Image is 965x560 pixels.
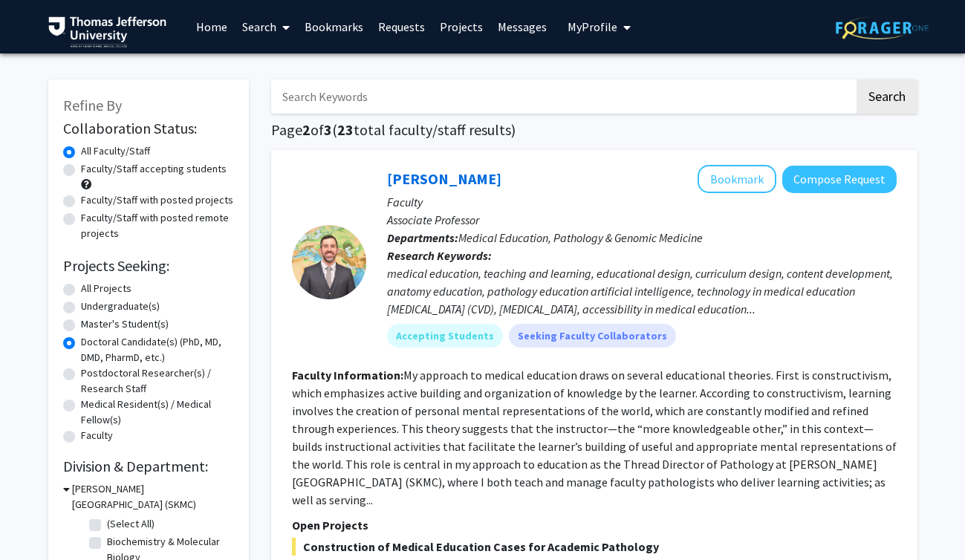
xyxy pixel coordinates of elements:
label: Undergraduate(s) [81,299,160,314]
label: Faculty [81,428,113,443]
input: Search Keywords [271,79,854,114]
h2: Projects Seeking: [63,257,234,275]
label: Doctoral Candidate(s) (PhD, MD, DMD, PharmD, etc.) [81,334,234,365]
a: Bookmarks [297,1,371,53]
h2: Division & Department: [63,458,234,475]
span: Construction of Medical Education Cases for Academic Pathology [292,538,897,556]
mat-chip: Seeking Faculty Collaborators [509,324,676,348]
a: Messages [490,1,554,53]
button: Compose Request to Alexander Macnow [782,166,897,193]
b: Faculty Information: [292,368,403,382]
label: Postdoctoral Researcher(s) / Research Staff [81,365,234,397]
label: Medical Resident(s) / Medical Fellow(s) [81,397,234,428]
p: Faculty [387,193,897,211]
iframe: Chat [11,493,63,549]
span: 3 [324,120,332,139]
label: All Projects [81,281,131,296]
label: Master's Student(s) [81,316,169,332]
button: Add Alexander Macnow to Bookmarks [698,165,776,193]
a: Home [189,1,235,53]
span: 23 [337,120,354,139]
a: [PERSON_NAME] [387,169,501,188]
h3: [PERSON_NAME][GEOGRAPHIC_DATA] (SKMC) [72,481,234,512]
h2: Collaboration Status: [63,120,234,137]
label: Faculty/Staff with posted remote projects [81,210,234,241]
div: medical education, teaching and learning, educational design, curriculum design, content developm... [387,264,897,318]
a: Projects [432,1,490,53]
b: Departments: [387,230,458,245]
span: Medical Education, Pathology & Genomic Medicine [458,230,703,245]
label: (Select All) [107,516,155,532]
fg-read-more: My approach to medical education draws on several educational theories. First is constructivism, ... [292,368,897,507]
a: Requests [371,1,432,53]
img: ForagerOne Logo [836,16,929,39]
span: 2 [302,120,311,139]
button: Search [857,79,917,114]
b: Research Keywords: [387,248,492,263]
label: Faculty/Staff with posted projects [81,192,233,208]
span: Refine By [63,96,122,114]
label: All Faculty/Staff [81,143,150,159]
img: Thomas Jefferson University Logo [48,16,167,48]
p: Open Projects [292,516,897,534]
label: Faculty/Staff accepting students [81,161,227,177]
span: My Profile [568,19,617,34]
p: Associate Professor [387,211,897,229]
a: Search [235,1,297,53]
mat-chip: Accepting Students [387,324,503,348]
h1: Page of ( total faculty/staff results) [271,121,917,139]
